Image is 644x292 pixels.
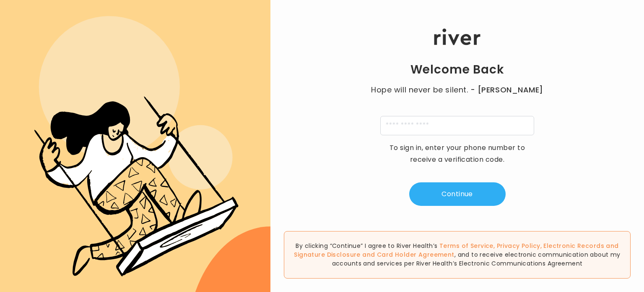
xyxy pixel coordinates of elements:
span: - [PERSON_NAME] [470,84,543,96]
a: Terms of Service [439,242,493,250]
p: To sign in, enter your phone number to receive a verification code. [384,142,531,166]
button: Continue [409,182,506,206]
a: Electronic Records and Signature Disclosure [294,242,618,259]
a: Privacy Policy [497,242,540,250]
h1: Welcome Back [410,62,504,77]
p: Hope will never be silent. [363,84,552,96]
a: Card Holder Agreement [377,250,454,259]
span: , and to receive electronic communication about my accounts and services per River Health’s Elect... [332,250,621,268]
div: By clicking “Continue” I agree to River Health’s [284,231,631,279]
span: , , and [294,242,618,259]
